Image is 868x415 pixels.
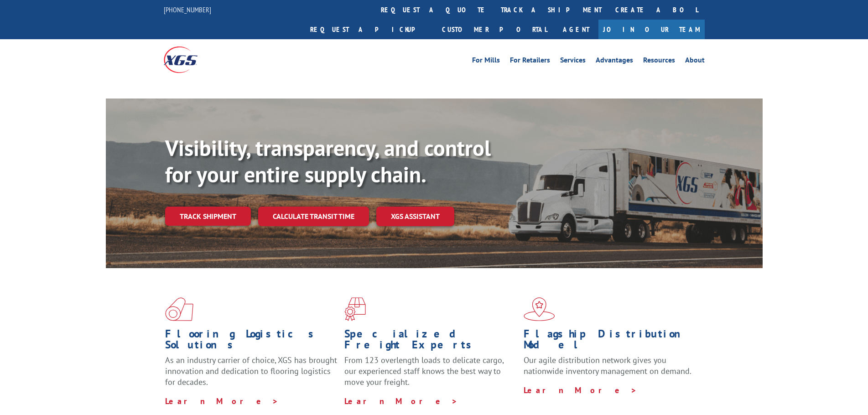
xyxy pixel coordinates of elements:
[344,328,517,355] h1: Specialized Freight Experts
[165,207,251,226] a: Track shipment
[524,297,555,321] img: xgs-icon-flagship-distribution-model-red
[685,57,705,67] a: About
[596,57,633,67] a: Advantages
[258,207,369,226] a: Calculate transit time
[524,328,696,355] h1: Flagship Distribution Model
[344,396,458,406] a: Learn More >
[165,396,279,406] a: Learn More >
[643,57,675,67] a: Resources
[344,355,517,395] p: From 123 overlength loads to delicate cargo, our experienced staff knows the best way to move you...
[165,328,338,355] h1: Flooring Logistics Solutions
[435,20,554,39] a: Customer Portal
[165,355,337,387] span: As an industry carrier of choice, XGS has brought innovation and dedication to flooring logistics...
[376,207,454,226] a: XGS ASSISTANT
[560,57,586,67] a: Services
[524,385,637,395] a: Learn More >
[524,355,691,376] span: Our agile distribution network gives you nationwide inventory management on demand.
[510,57,550,67] a: For Retailers
[472,57,500,67] a: For Mills
[598,20,705,39] a: Join Our Team
[165,134,491,188] b: Visibility, transparency, and control for your entire supply chain.
[165,297,193,321] img: xgs-icon-total-supply-chain-intelligence-red
[344,297,366,321] img: xgs-icon-focused-on-flooring-red
[303,20,435,39] a: Request a pickup
[164,5,211,14] a: [PHONE_NUMBER]
[554,20,598,39] a: Agent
